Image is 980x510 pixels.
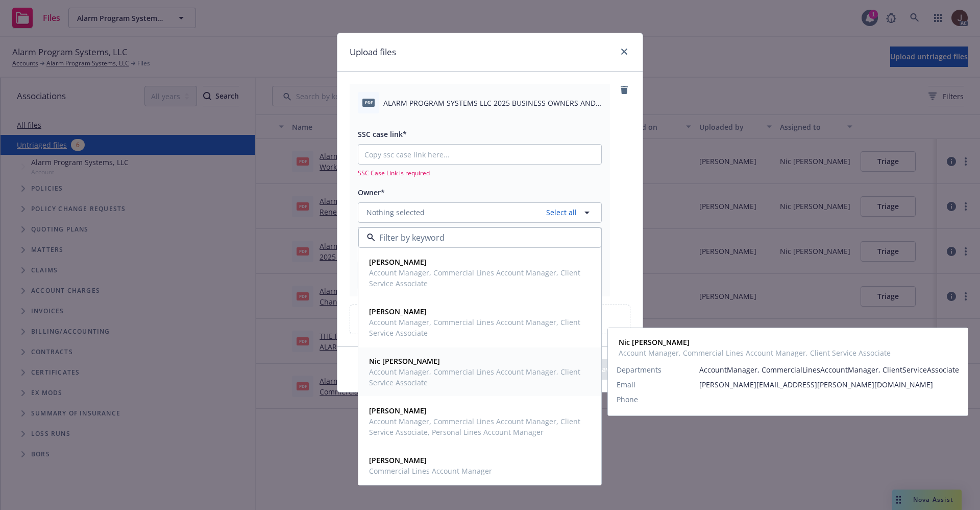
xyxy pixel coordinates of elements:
[619,337,690,347] strong: Nic [PERSON_NAME]
[699,364,959,375] span: AccountManager, CommercialLinesAccountManager, ClientServiceAssociate
[617,364,661,375] span: Departments
[369,307,427,316] strong: [PERSON_NAME]
[618,84,630,96] a: remove
[699,379,959,390] span: [PERSON_NAME][EMAIL_ADDRESS][PERSON_NAME][DOMAIN_NAME]
[358,202,602,223] button: Nothing selectedSelect all
[350,45,396,59] h1: Upload files
[369,455,427,465] strong: [PERSON_NAME]
[619,347,891,358] span: Account Manager, Commercial Lines Account Manager, Client Service Associate
[350,305,630,334] div: Upload files
[617,394,638,405] span: Phone
[618,45,630,58] a: close
[383,98,602,108] span: ALARM PROGRAM SYSTEMS LLC 2025 BUSINESS OWNERS AND WORKERS COMPENSATION CERTIFICATE OF LIABILITY ...
[358,129,407,139] span: SSC case link*
[369,267,589,289] span: Account Manager, Commercial Lines Account Manager, Client Service Associate
[369,416,589,437] span: Account Manager, Commercial Lines Account Manager, Client Service Associate, Personal Lines Accou...
[358,145,601,164] input: Copy ssc case link here...
[542,207,577,218] a: Select all
[358,188,385,197] span: Owner*
[369,317,589,338] span: Account Manager, Commercial Lines Account Manager, Client Service Associate
[362,99,375,106] span: pdf
[369,356,440,366] strong: Nic [PERSON_NAME]
[369,466,492,476] span: Commercial Lines Account Manager
[617,379,635,390] span: Email
[366,207,425,218] span: Nothing selected
[369,257,427,267] strong: [PERSON_NAME]
[369,406,427,415] strong: [PERSON_NAME]
[375,231,580,244] input: Filter by keyword
[369,366,589,388] span: Account Manager, Commercial Lines Account Manager, Client Service Associate
[358,169,602,177] span: SSC Case Link is required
